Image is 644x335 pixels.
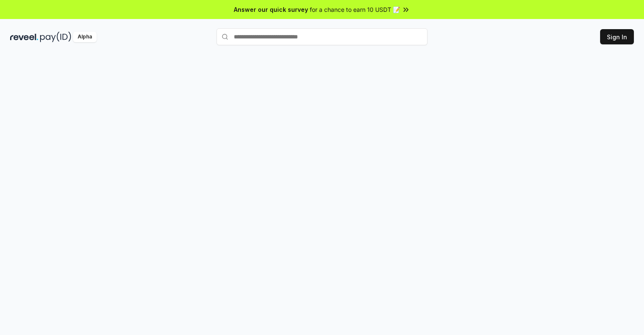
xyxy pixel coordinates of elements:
[600,29,634,44] button: Sign In
[40,32,71,42] img: pay_id
[10,32,38,42] img: reveel_dark
[310,5,400,14] span: for a chance to earn 10 USDT 📝
[73,32,97,42] div: Alpha
[234,5,308,14] span: Answer our quick survey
